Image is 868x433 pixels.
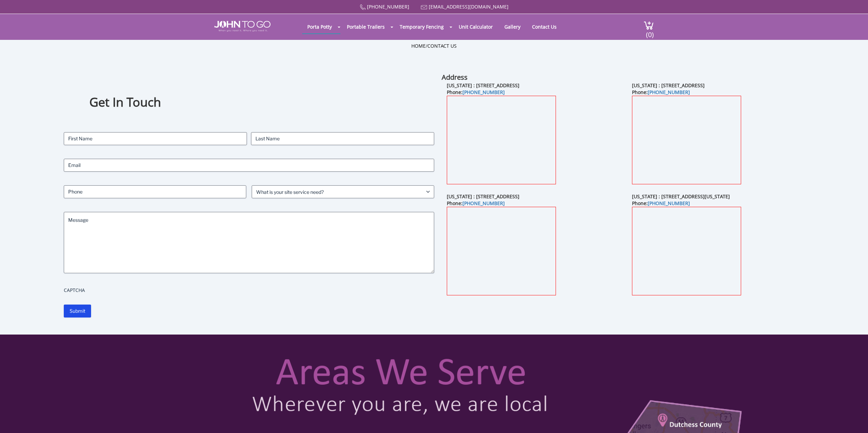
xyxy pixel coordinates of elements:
b: Phone: [447,89,505,95]
img: JOHN to go [214,21,270,32]
b: [US_STATE] : [STREET_ADDRESS] [632,82,705,89]
a: Contact Us [427,43,457,49]
img: Mail [421,5,427,10]
a: [PHONE_NUMBER] [462,89,505,95]
input: Submit [64,305,91,318]
a: Temporary Fencing [395,20,449,33]
a: [PHONE_NUMBER] [648,200,690,206]
input: Last Name [251,132,434,145]
input: Phone [64,185,246,198]
span: (0) [646,25,654,39]
b: [US_STATE] : [STREET_ADDRESS] [447,82,519,89]
b: [US_STATE] : [STREET_ADDRESS][US_STATE] [632,193,730,200]
a: Portable Trailers [342,20,390,33]
a: Home [411,43,426,49]
label: CAPTCHA [64,287,434,294]
b: [US_STATE] : [STREET_ADDRESS] [447,193,519,200]
b: Address [442,73,468,82]
a: Gallery [499,20,526,33]
a: [PHONE_NUMBER] [462,200,505,206]
a: Unit Calculator [454,20,498,33]
a: Contact Us [527,20,562,33]
img: cart a [644,21,654,30]
input: First Name [64,132,247,145]
img: Call [360,4,366,10]
b: Phone: [632,89,690,95]
b: Phone: [632,200,690,206]
input: Email [64,159,434,172]
ul: / [411,43,457,49]
h1: Get In Touch [89,94,408,111]
a: [PHONE_NUMBER] [648,89,690,95]
b: Phone: [447,200,505,206]
a: [PHONE_NUMBER] [367,3,409,10]
a: Porta Potty [302,20,337,33]
a: [EMAIL_ADDRESS][DOMAIN_NAME] [429,3,509,10]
